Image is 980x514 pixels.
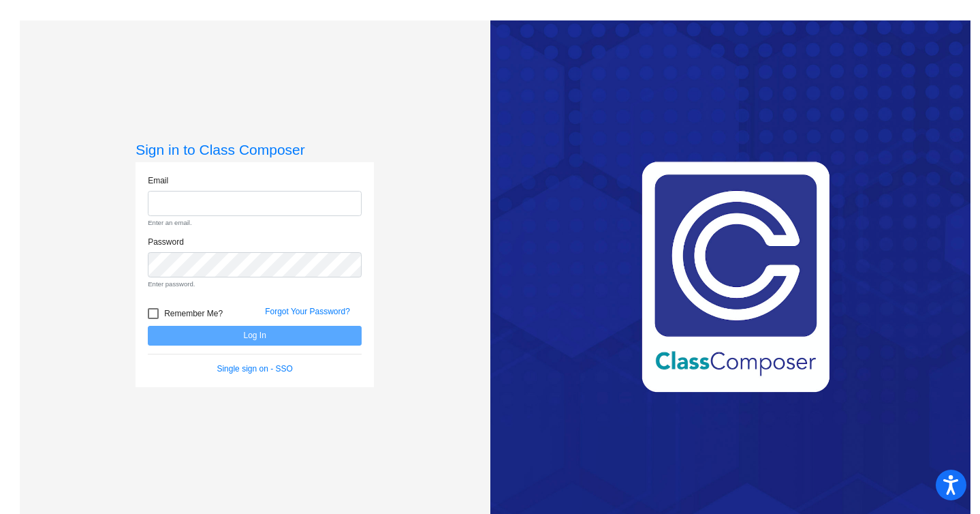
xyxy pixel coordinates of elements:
[265,307,350,316] a: Forgot Your Password?
[148,279,362,289] small: Enter password.
[217,364,292,374] a: Single sign on - SSO
[136,141,374,158] h3: Sign in to Class Composer
[148,236,184,248] label: Password
[148,218,362,228] small: Enter an email.
[148,326,362,346] button: Log In
[164,305,223,322] span: Remember Me?
[148,175,168,187] label: Email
